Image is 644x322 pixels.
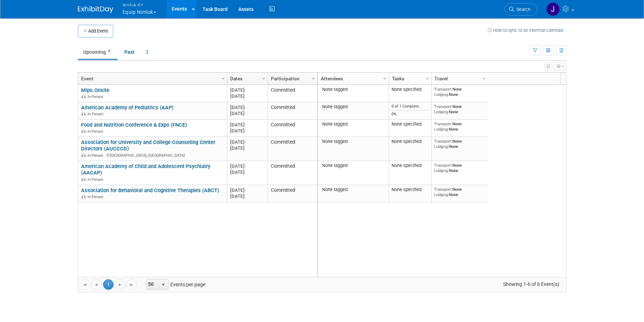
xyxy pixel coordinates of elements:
[230,122,264,128] div: [DATE]
[320,163,386,168] div: None tagged
[117,282,123,288] span: Go to the next page
[93,282,99,288] span: Go to the previous page
[434,187,485,197] div: None None
[268,120,317,137] td: Committed
[78,25,113,38] button: Add Event
[320,139,386,144] div: None tagged
[81,122,187,128] a: Food and Nutrition Conference & Expo (FNCE)
[488,28,566,33] a: How to sync to an external calendar...
[481,76,487,81] span: Column Settings
[230,139,264,145] div: [DATE]
[81,94,86,98] img: In-Person Event
[434,121,452,126] span: Transport:
[434,163,485,173] div: None None
[230,163,264,169] div: [DATE]
[81,177,86,181] img: In-Person Event
[505,3,537,16] a: Search
[310,76,316,81] span: Column Settings
[81,195,86,198] img: In-Person Event
[81,112,86,115] img: In-Person Event
[496,279,566,289] span: Showing 1-6 of 6 Event(s)
[392,112,428,117] div: 0%
[87,94,106,99] span: In-Person
[434,109,449,114] span: Lodging:
[91,279,102,290] a: Go to the previous page
[230,128,264,134] div: [DATE]
[268,161,317,185] td: Committed
[87,153,106,158] span: In-Person
[81,73,222,85] a: Event
[137,279,212,290] span: Events per page
[260,73,268,83] a: Column Settings
[220,76,226,81] span: Column Settings
[219,73,227,83] a: Column Settings
[230,104,264,110] div: [DATE]
[230,169,264,175] div: [DATE]
[245,188,246,193] span: -
[160,282,166,288] span: select
[81,87,109,93] a: Mlps Onsite
[126,279,137,290] a: Go to the last page
[424,76,430,81] span: Column Settings
[81,129,86,133] img: In-Person Event
[230,93,264,99] div: [DATE]
[546,2,560,16] img: Jamie Dunn
[392,187,428,192] div: None specified
[230,187,264,193] div: [DATE]
[434,104,452,109] span: Transport:
[230,110,264,116] div: [DATE]
[392,163,428,168] div: None specified
[434,139,452,144] span: Transport:
[434,121,485,132] div: None None
[268,185,317,202] td: Committed
[423,73,431,83] a: Column Settings
[87,195,106,199] span: In-Person
[245,122,246,127] span: -
[245,163,246,169] span: -
[434,139,485,149] div: None None
[268,137,317,161] td: Committed
[80,279,90,290] a: Go to the first page
[271,73,313,85] a: Participation
[122,1,156,8] span: Nimlok KY
[434,127,449,132] span: Lodging:
[81,187,219,194] a: Association for Behavioral and Cognitive Therapies (ABCT)
[87,112,106,116] span: In-Person
[81,139,215,152] a: Association for University and College Counseling Center Directors (AUCCCD)
[392,87,428,92] div: None specified
[129,282,134,288] span: Go to the last page
[230,73,263,85] a: Dates
[434,104,485,114] div: None None
[245,87,246,93] span: -
[480,73,488,83] a: Column Settings
[320,187,386,192] div: None tagged
[309,73,317,83] a: Column Settings
[268,102,317,120] td: Committed
[245,105,246,110] span: -
[382,76,388,81] span: Column Settings
[106,48,112,54] span: 6
[78,45,118,59] a: Upcoming6
[87,129,106,134] span: In-Person
[434,163,452,168] span: Transport:
[434,144,449,149] span: Lodging:
[147,280,159,289] span: 50
[434,168,449,173] span: Lodging:
[320,87,386,92] div: None tagged
[81,153,86,157] img: In-Person Event
[392,139,428,144] div: None specified
[434,87,485,97] div: None None
[81,163,210,176] a: American Academy of Child and Adolescent Psychiatry (AACAP)
[230,87,264,93] div: [DATE]
[261,76,267,81] span: Column Settings
[381,73,389,83] a: Column Settings
[119,45,140,59] a: Past
[230,145,264,151] div: [DATE]
[434,187,452,192] span: Transport:
[434,73,483,85] a: Travel
[392,73,427,85] a: Tasks
[392,104,428,109] div: 0 of 1 Complete
[392,121,428,127] div: None specified
[320,104,386,110] div: None tagged
[87,177,106,182] span: In-Person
